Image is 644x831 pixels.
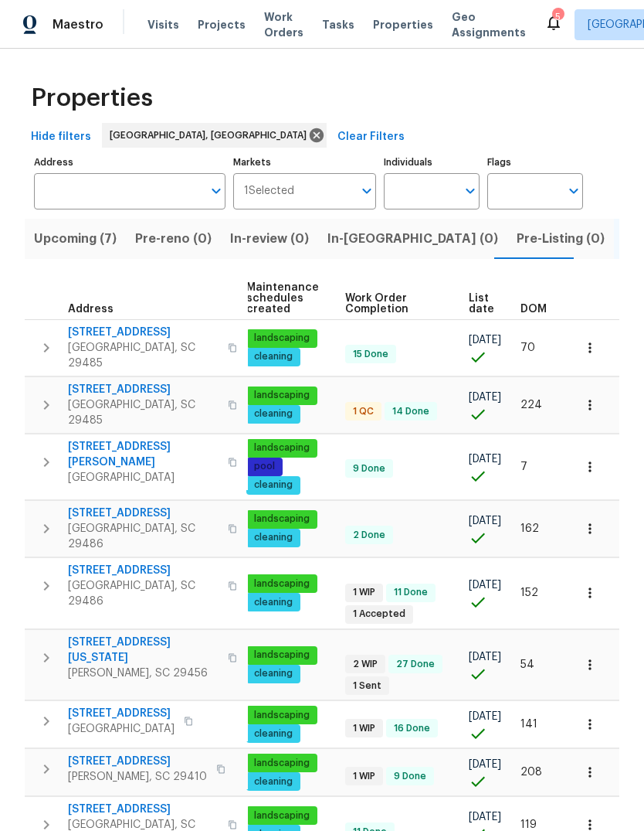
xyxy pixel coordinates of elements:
[347,348,395,361] span: 15 Done
[520,659,534,670] span: 54
[386,405,436,418] span: 14 Done
[373,17,433,32] span: Properties
[469,812,501,822] span: [DATE]
[520,719,537,730] span: 141
[198,17,246,32] span: Projects
[246,282,319,315] span: Maintenance schedules created
[248,667,299,680] span: cleaning
[322,19,354,30] span: Tasks
[68,578,219,609] span: [GEOGRAPHIC_DATA], SC 29486
[345,293,442,315] span: Work Order Completion
[68,769,207,785] span: [PERSON_NAME], SC 29410
[469,392,501,403] span: [DATE]
[68,721,175,737] span: [GEOGRAPHIC_DATA]
[388,586,434,599] span: 11 Done
[248,596,299,609] span: cleaning
[244,185,294,198] span: 1 Selected
[347,722,381,735] span: 1 WIP
[110,128,313,143] span: [GEOGRAPHIC_DATA], [GEOGRAPHIC_DATA]
[248,809,316,822] span: landscaping
[264,9,303,40] span: Work Orders
[517,228,605,250] span: Pre-Listing (0)
[68,521,219,552] span: [GEOGRAPHIC_DATA], SC 29486
[469,580,501,591] span: [DATE]
[356,180,378,202] button: Open
[469,652,501,662] span: [DATE]
[230,228,309,250] span: In-review (0)
[34,158,225,167] label: Address
[233,158,377,167] label: Markets
[347,770,381,783] span: 1 WIP
[248,389,316,402] span: landscaping
[68,470,219,485] span: [GEOGRAPHIC_DATA]
[388,770,432,783] span: 9 Done
[68,382,219,397] span: [STREET_ADDRESS]
[102,123,327,148] div: [GEOGRAPHIC_DATA], [GEOGRAPHIC_DATA]
[135,228,212,250] span: Pre-reno (0)
[248,407,299,421] span: cleaning
[327,228,498,250] span: In-[GEOGRAPHIC_DATA] (0)
[459,180,481,202] button: Open
[68,802,219,817] span: [STREET_ADDRESS]
[248,649,316,662] span: landscaping
[388,722,436,735] span: 16 Done
[31,128,91,147] span: Hide filters
[248,460,281,473] span: pool
[147,17,179,32] span: Visits
[469,711,501,722] span: [DATE]
[469,335,501,346] span: [DATE]
[68,563,219,578] span: [STREET_ADDRESS]
[347,529,391,542] span: 2 Done
[248,775,299,788] span: cleaning
[520,461,527,472] span: 7
[248,441,316,455] span: landscaping
[337,128,405,147] span: Clear Filters
[520,342,535,353] span: 70
[68,340,219,371] span: [GEOGRAPHIC_DATA], SC 29485
[347,658,384,671] span: 2 WIP
[384,158,480,167] label: Individuals
[34,228,117,250] span: Upcoming (7)
[68,635,219,666] span: [STREET_ADDRESS][US_STATE]
[390,658,441,671] span: 27 Done
[68,325,219,340] span: [STREET_ADDRESS]
[248,531,299,544] span: cleaning
[31,90,153,106] span: Properties
[68,397,219,428] span: [GEOGRAPHIC_DATA], SC 29485
[248,513,316,526] span: landscaping
[520,304,547,315] span: DOM
[520,523,539,534] span: 162
[469,759,501,770] span: [DATE]
[520,400,542,410] span: 224
[469,454,501,465] span: [DATE]
[563,180,585,202] button: Open
[68,506,219,521] span: [STREET_ADDRESS]
[469,516,501,526] span: [DATE]
[552,9,563,25] div: 5
[248,727,299,741] span: cleaning
[68,706,175,721] span: [STREET_ADDRESS]
[347,586,381,599] span: 1 WIP
[205,180,227,202] button: Open
[248,577,316,591] span: landscaping
[487,158,583,167] label: Flags
[347,679,388,693] span: 1 Sent
[347,462,391,475] span: 9 Done
[452,9,526,40] span: Geo Assignments
[248,709,316,722] span: landscaping
[248,332,316,345] span: landscaping
[68,304,114,315] span: Address
[469,293,494,315] span: List date
[520,587,538,598] span: 152
[68,666,219,681] span: [PERSON_NAME], SC 29456
[53,17,103,32] span: Maestro
[520,819,537,830] span: 119
[68,439,219,470] span: [STREET_ADDRESS][PERSON_NAME]
[248,757,316,770] span: landscaping
[248,350,299,363] span: cleaning
[331,123,411,152] button: Clear Filters
[248,479,299,492] span: cleaning
[347,405,380,418] span: 1 QC
[347,608,412,621] span: 1 Accepted
[68,754,207,769] span: [STREET_ADDRESS]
